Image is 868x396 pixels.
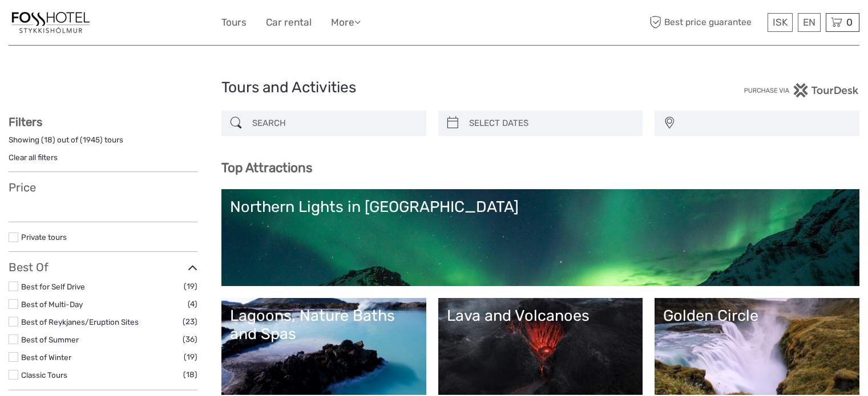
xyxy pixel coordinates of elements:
a: Best for Self Drive [21,282,85,291]
span: 0 [845,17,854,28]
b: Top Attractions [221,160,312,175]
a: Northern Lights in [GEOGRAPHIC_DATA] [230,198,851,277]
div: Golden Circle [663,307,851,325]
h3: Best Of [9,260,197,274]
a: Classic Tours [21,370,67,379]
div: Northern Lights in [GEOGRAPHIC_DATA] [230,198,851,216]
strong: Filters [9,115,42,129]
a: Lava and Volcanoes [447,307,635,386]
span: Best price guarantee [647,13,765,32]
a: Best of Reykjanes/Eruption Sites [21,317,139,326]
div: Lagoons, Nature Baths and Spas [230,307,418,344]
a: More [331,14,361,31]
input: SELECT DATES [465,113,637,133]
span: (23) [183,315,197,328]
span: (36) [183,333,197,346]
span: (19) [184,350,197,364]
a: Tours [221,14,247,31]
a: Lagoons, Nature Baths and Spas [230,307,418,386]
div: Showing ( ) out of ( ) tours [9,134,197,152]
div: EN [798,13,821,32]
span: (18) [183,368,197,381]
img: PurchaseViaTourDesk.png [744,83,859,97]
span: (4) [188,297,197,311]
a: Private tours [21,232,67,242]
a: Best of Multi-Day [21,300,83,309]
a: Best of Winter [21,353,71,362]
input: SEARCH [248,113,421,133]
label: 1945 [83,134,100,145]
a: Golden Circle [663,307,851,386]
span: ISK [773,17,788,28]
a: Clear all filters [9,153,58,162]
h3: Price [9,181,197,194]
a: Best of Summer [21,335,79,344]
a: Car rental [266,14,312,31]
img: 1329-f06518fe-c600-4de4-b79f-6c2699532b88_logo_small.jpg [9,9,93,36]
h1: Tours and Activities [221,79,647,97]
span: (19) [184,280,197,293]
div: Lava and Volcanoes [447,307,635,325]
label: 18 [44,134,53,145]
